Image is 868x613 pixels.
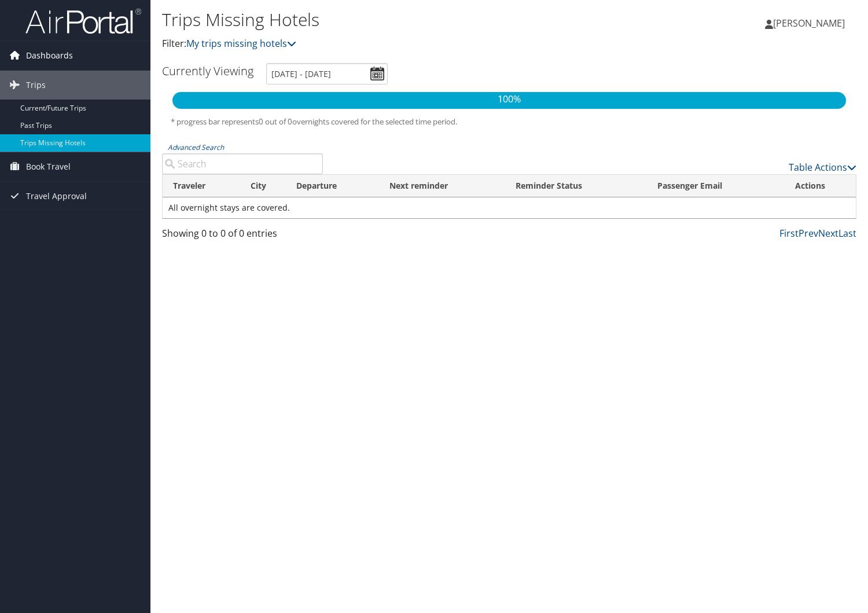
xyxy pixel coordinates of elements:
td: All overnight stays are covered. [163,197,856,218]
a: My trips missing hotels [186,37,296,50]
a: First [779,227,799,240]
input: Advanced Search [162,153,323,174]
a: Advanced Search [168,142,224,152]
h3: Currently Viewing [162,63,253,79]
a: [PERSON_NAME] [765,6,856,41]
th: Passenger Email: activate to sort column ascending [647,175,785,197]
p: 100% [172,92,846,107]
a: Next [818,227,838,240]
input: [DATE] - [DATE] [266,63,388,85]
span: [PERSON_NAME] [773,17,845,30]
span: Dashboards [26,41,73,70]
h5: * progress bar represents overnights covered for the selected time period. [171,116,848,127]
div: Showing 0 to 0 of 0 entries [162,226,323,246]
a: Last [838,227,856,240]
img: airportal-logo.png [25,8,141,35]
th: Reminder Status [505,175,647,197]
span: Book Travel [26,152,71,181]
th: City: activate to sort column ascending [240,175,286,197]
span: Trips [26,71,46,100]
th: Next reminder [379,175,505,197]
th: Departure: activate to sort column descending [286,175,379,197]
th: Actions [785,175,856,197]
span: 0 out of 0 [259,116,292,127]
a: Prev [799,227,818,240]
th: Traveler: activate to sort column ascending [163,175,240,197]
span: Travel Approval [26,182,87,211]
h1: Trips Missing Hotels [162,8,625,32]
a: Table Actions [789,161,856,174]
p: Filter: [162,36,625,52]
